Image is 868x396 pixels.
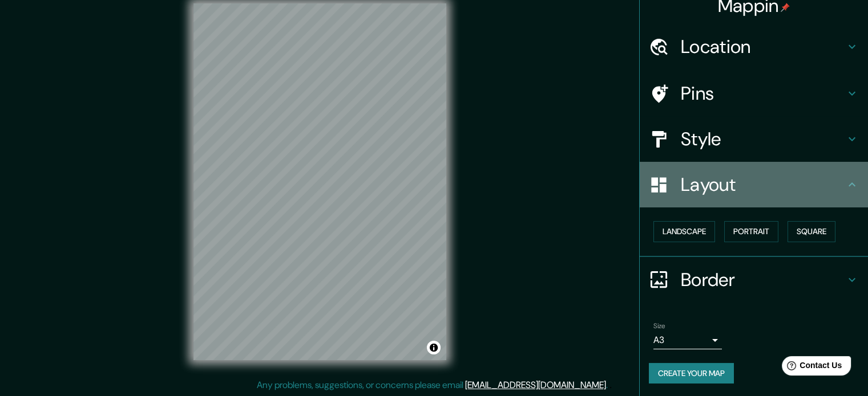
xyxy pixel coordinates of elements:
[766,352,855,383] iframe: Help widget launcher
[788,221,835,242] button: Square
[681,35,845,58] h4: Location
[781,3,790,12] img: pin-icon.png
[427,341,441,354] button: Toggle attribution
[640,116,868,162] div: Style
[640,162,868,207] div: Layout
[681,128,845,150] h4: Style
[653,221,715,242] button: Landscape
[653,321,665,330] label: Size
[681,268,845,291] h4: Border
[257,378,608,392] p: Any problems, suggestions, or concerns please email .
[640,71,868,116] div: Pins
[193,3,446,360] canvas: Map
[649,363,734,384] button: Create your map
[640,24,868,70] div: Location
[609,378,612,392] div: .
[465,379,606,391] a: [EMAIL_ADDRESS][DOMAIN_NAME]
[653,331,722,349] div: A3
[724,221,778,242] button: Portrait
[608,378,609,392] div: .
[640,257,868,303] div: Border
[681,173,845,196] h4: Layout
[681,82,845,105] h4: Pins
